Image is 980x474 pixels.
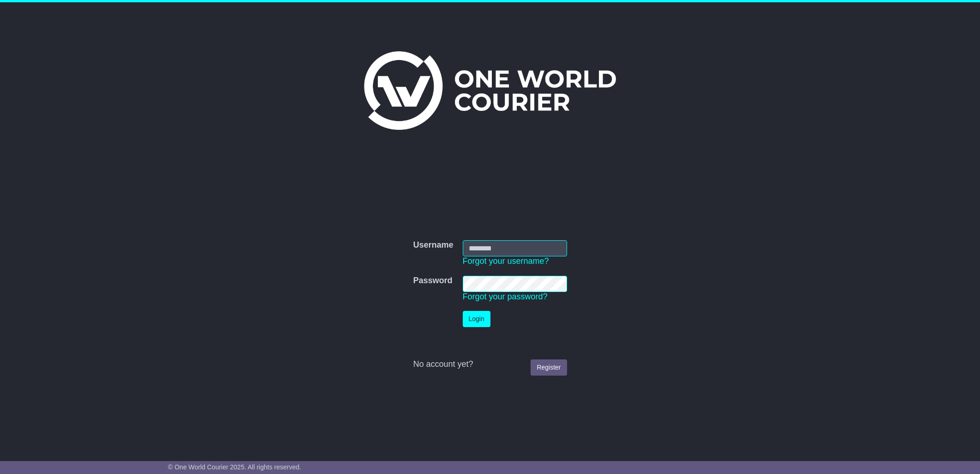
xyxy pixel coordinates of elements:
[413,240,453,250] label: Username
[413,276,452,286] label: Password
[463,256,549,266] a: Forgot your username?
[463,311,490,327] button: Login
[168,463,301,471] span: © One World Courier 2025. All rights reserved.
[531,359,567,376] a: Register
[463,292,548,301] a: Forgot your password?
[413,359,567,370] div: No account yet?
[364,51,616,130] img: One World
